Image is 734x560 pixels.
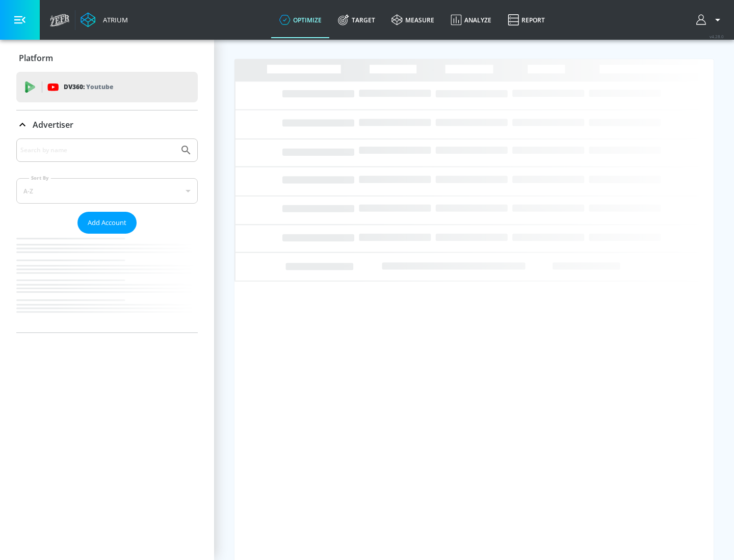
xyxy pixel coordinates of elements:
[330,2,383,38] a: Target
[81,12,128,27] a: Atrium
[16,234,198,332] nav: list of Advertiser
[64,81,113,93] p: DV360:
[19,52,53,64] p: Platform
[271,2,330,38] a: optimize
[383,2,442,38] a: measure
[500,2,553,38] a: Report
[16,72,198,102] div: DV360: Youtube
[16,44,198,72] div: Platform
[20,144,175,157] input: Search by name
[16,138,198,332] div: Advertiser
[99,15,128,24] div: Atrium
[16,178,198,204] div: A-Z
[88,217,126,229] span: Add Account
[710,34,724,39] span: v 4.28.0
[77,212,137,234] button: Add Account
[442,2,500,38] a: Analyze
[16,110,198,139] div: Advertiser
[33,119,73,130] p: Advertiser
[86,81,113,92] p: Youtube
[29,175,51,181] label: Sort By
